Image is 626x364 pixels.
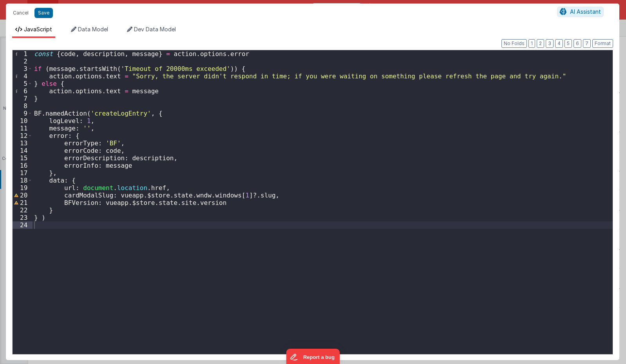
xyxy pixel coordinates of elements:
[13,199,33,206] div: 21
[570,8,601,15] span: AI Assistant
[13,221,33,229] div: 24
[13,132,33,139] div: 12
[537,39,544,48] button: 2
[13,58,33,65] div: 2
[13,125,33,132] div: 11
[13,206,33,214] div: 22
[564,39,572,48] button: 5
[13,177,33,184] div: 18
[78,26,108,33] span: Data Model
[134,26,176,33] span: Dev Data Model
[13,147,33,154] div: 14
[13,110,33,117] div: 9
[13,72,33,80] div: 4
[13,139,33,147] div: 13
[13,102,33,110] div: 8
[13,87,33,95] div: 6
[13,184,33,192] div: 19
[555,39,563,48] button: 4
[13,162,33,169] div: 16
[34,8,53,18] button: Save
[13,50,33,58] div: 1
[13,65,33,72] div: 3
[13,95,33,102] div: 7
[592,39,613,48] button: Format
[9,7,33,18] button: Cancel
[574,39,581,48] button: 6
[13,169,33,177] div: 17
[528,39,535,48] button: 1
[13,80,33,87] div: 5
[583,39,591,48] button: 7
[501,39,527,48] button: No Folds
[13,117,33,125] div: 10
[546,39,554,48] button: 3
[13,192,33,199] div: 20
[24,26,52,33] span: JavaScript
[13,214,33,221] div: 23
[13,154,33,162] div: 15
[557,7,604,17] button: AI Assistant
